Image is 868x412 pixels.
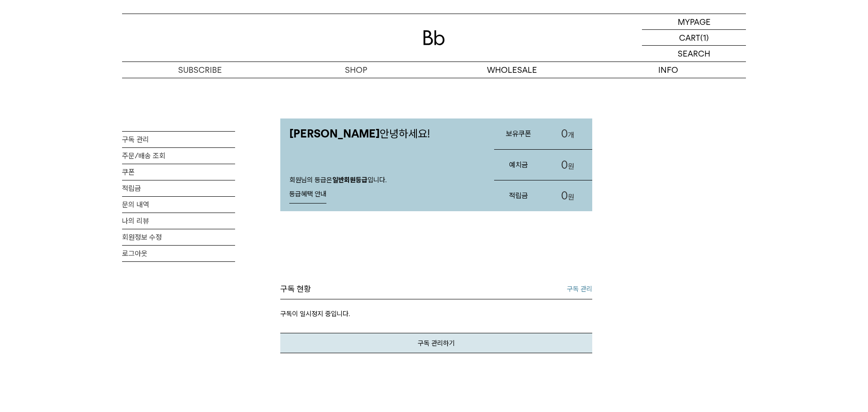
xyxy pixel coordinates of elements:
p: (1) [700,30,709,45]
a: 문의 내역 [122,197,235,213]
a: 구독 관리하기 [280,333,592,353]
a: 구독 관리 [567,284,592,294]
a: MYPAGE [642,14,746,30]
a: 0개 [543,118,592,149]
h3: 적립금 [494,184,543,208]
h3: 보유쿠폰 [494,122,543,146]
a: CART (1) [642,30,746,46]
p: 안녕하세요! [280,118,485,149]
a: 로그아웃 [122,246,235,261]
a: SUBSCRIBE [122,62,278,78]
div: 회원님의 등급은 입니다. [280,167,485,211]
span: 0 [561,189,568,202]
img: 로고 [423,30,445,45]
h3: 예치금 [494,153,543,177]
p: INFO [590,62,746,78]
a: 나의 리뷰 [122,213,235,229]
span: 0 [561,127,568,140]
a: 주문/배송 조회 [122,148,235,164]
a: 쿠폰 [122,164,235,180]
a: 구독 관리 [122,132,235,147]
a: 0원 [543,180,592,211]
p: WHOLESALE [434,62,590,78]
a: 적립금 [122,180,235,196]
h3: 구독 현황 [280,284,311,294]
a: 등급혜택 안내 [289,185,326,204]
p: CART [679,30,700,45]
span: 0 [561,158,568,171]
a: 0원 [543,150,592,180]
p: SEARCH [678,46,710,62]
p: MYPAGE [678,14,711,29]
p: 구독이 일시정지 중입니다. [280,299,592,333]
a: SHOP [278,62,434,78]
strong: 일반회원등급 [332,176,368,184]
strong: [PERSON_NAME] [289,127,380,140]
a: 회원정보 수정 [122,229,235,245]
